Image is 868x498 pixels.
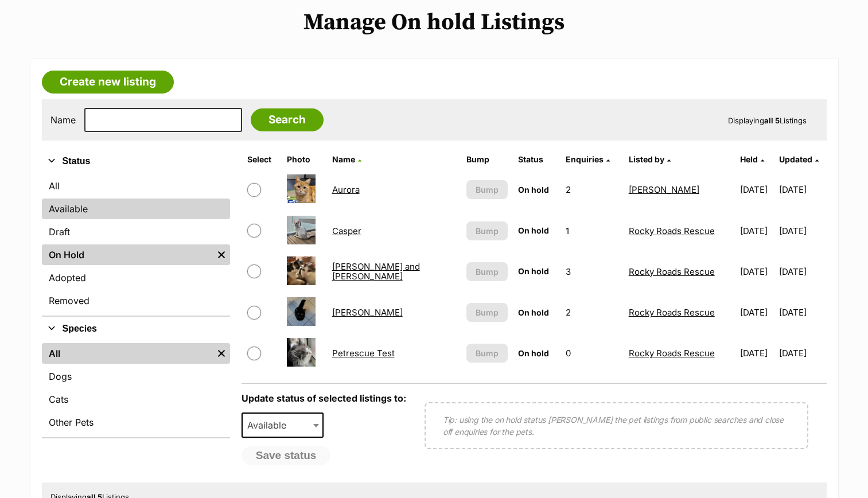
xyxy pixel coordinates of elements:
a: Rocky Roads Rescue [629,266,715,277]
td: [DATE] [735,293,778,332]
input: Search [251,108,324,131]
span: Bump [476,225,499,237]
a: [PERSON_NAME] and [PERSON_NAME] [332,261,420,282]
a: Available [42,199,230,219]
img: Casper [287,216,316,244]
a: All [42,176,230,196]
td: [DATE] [779,293,825,332]
a: Aurora [332,184,360,195]
a: Adopted [42,267,230,288]
a: Dogs [42,366,230,387]
span: On hold [518,185,549,194]
th: Select [243,150,281,169]
td: [DATE] [779,170,825,209]
a: Name [332,154,361,164]
a: Draft [42,221,230,242]
td: 1 [561,211,623,251]
td: [DATE] [779,333,825,373]
button: Bump [466,344,508,363]
p: Tip: using the on hold status [PERSON_NAME] the pet listings from public searches and close off e... [443,414,790,438]
span: On hold [518,225,549,235]
button: Save status [242,446,331,465]
div: Status [42,173,230,316]
span: On hold [518,308,549,317]
span: Listed by [629,154,664,164]
a: On Hold [42,244,213,265]
td: 3 [561,252,623,291]
td: 2 [561,293,623,332]
button: Bump [466,180,508,199]
span: On hold [518,348,549,358]
a: Rocky Roads Rescue [629,348,715,359]
a: Enquiries [566,154,610,164]
button: Bump [466,262,508,281]
a: Rocky Roads Rescue [629,307,715,318]
img: Petrescue Test [287,338,316,367]
a: Updated [779,154,819,164]
td: [DATE] [735,252,778,291]
td: [DATE] [735,170,778,209]
td: [DATE] [735,333,778,373]
span: Updated [779,154,812,164]
th: Photo [282,150,326,169]
td: [DATE] [735,211,778,251]
a: Listed by [629,154,671,164]
td: [DATE] [779,211,825,251]
span: Bump [476,266,499,278]
span: Name [332,154,355,164]
a: Remove filter [213,343,230,364]
span: Displaying Listings [728,116,807,125]
button: Bump [466,303,508,322]
a: Other Pets [42,412,230,433]
th: Status [513,150,560,169]
img: Jonte and Daisy [287,256,316,285]
div: Species [42,341,230,437]
th: Bump [462,150,512,169]
strong: all 5 [764,116,780,125]
a: Petrescue Test [332,348,395,359]
span: translation missing: en.admin.listings.index.attributes.enquiries [566,154,604,164]
a: Removed [42,290,230,311]
span: Available [243,417,298,433]
span: Bump [476,306,499,318]
a: Cats [42,389,230,410]
label: Name [50,115,76,125]
span: Bump [476,347,499,359]
span: Held [740,154,758,164]
td: 2 [561,170,623,209]
a: Casper [332,225,361,236]
button: Bump [466,221,508,240]
a: Rocky Roads Rescue [629,225,715,236]
a: Held [740,154,764,164]
td: 0 [561,333,623,373]
label: Update status of selected listings to: [242,392,406,404]
a: Create new listing [42,71,174,94]
span: Bump [476,184,499,196]
span: Available [242,413,324,438]
td: [DATE] [779,252,825,291]
button: Species [42,321,230,336]
a: [PERSON_NAME] [332,307,403,318]
a: [PERSON_NAME] [629,184,699,195]
a: All [42,343,213,364]
span: On hold [518,266,549,276]
a: Remove filter [213,244,230,265]
button: Status [42,154,230,169]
